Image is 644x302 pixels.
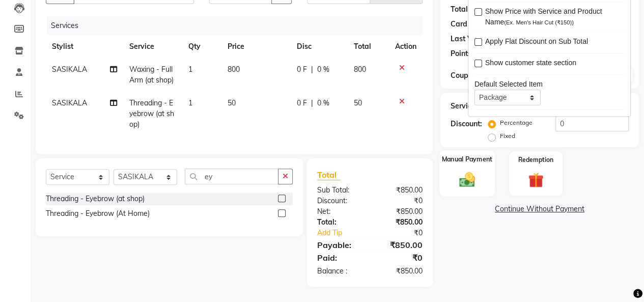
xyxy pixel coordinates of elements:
div: Payable: [310,239,370,251]
div: Services [47,16,430,35]
a: Add Tip [310,228,380,238]
th: Action [389,35,423,58]
span: | [311,64,313,75]
span: 0 F [297,98,307,108]
th: Stylist [46,35,123,58]
span: Show customer state section [485,58,576,71]
span: Threading - Eyebrow (at shop) [129,98,174,129]
div: Net: [310,206,370,217]
span: | [311,98,313,108]
div: Discount: [310,196,370,206]
div: ₹0 [370,252,430,264]
label: Redemption [518,155,553,164]
label: Percentage [500,118,533,127]
div: Balance : [310,266,370,277]
span: 50 [228,98,236,107]
label: Manual Payment [442,154,493,164]
div: ₹850.00 [370,185,430,196]
th: Service [123,35,182,58]
label: Fixed [500,131,515,141]
div: ₹0 [380,228,430,238]
div: Card on file: [451,19,492,30]
div: Threading - Eyebrow (at shop) [46,194,145,204]
th: Total [348,35,389,58]
span: 0 % [317,64,329,75]
input: Search or Scan [185,169,278,184]
span: (Ex. Men's Hair Cut (₹150)) [504,20,574,26]
div: Default Selected Item [474,79,624,90]
div: Discount: [451,119,482,129]
div: Paid: [310,252,370,264]
div: ₹850.00 [370,239,430,251]
a: Continue Without Payment [442,204,637,214]
div: Service Total: [451,101,497,112]
div: ₹850.00 [370,217,430,228]
span: Show Price with Service and Product Name [485,7,616,28]
span: Apply Flat Discount on Sub Total [485,37,588,49]
img: _cash.svg [454,170,480,188]
span: 50 [354,98,362,107]
div: Points: [451,48,473,59]
span: 800 [354,65,366,74]
th: Disc [291,35,348,58]
span: SASIKALA [52,65,87,74]
th: Price [221,35,291,58]
div: ₹850.00 [370,206,430,217]
span: 0 % [317,98,329,108]
img: _gift.svg [523,171,548,189]
div: Sub Total: [310,185,370,196]
div: Total Visits: [451,4,491,15]
span: 800 [228,65,240,74]
span: Waxing - Full Arm (at shop) [129,65,174,85]
th: Qty [182,35,221,58]
span: 1 [188,65,192,74]
span: 0 F [297,64,307,75]
div: ₹850.00 [370,266,430,277]
div: Threading - Eyebrow (At Home) [46,208,150,219]
span: 1 [188,98,192,107]
div: Coupon Code [451,70,510,81]
div: Last Visit: [451,34,485,44]
div: ₹0 [370,196,430,206]
span: SASIKALA [52,98,87,107]
span: Total [317,170,341,180]
div: Total: [310,217,370,228]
